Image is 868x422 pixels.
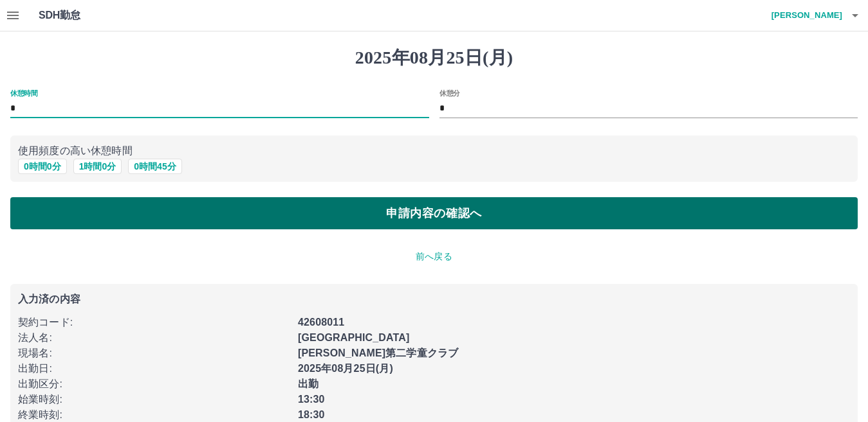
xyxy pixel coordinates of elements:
[298,394,325,405] b: 13:30
[18,294,850,304] p: 入力済の内容
[18,376,290,392] p: 出勤区分 :
[10,88,37,98] label: 休憩時間
[298,347,458,358] b: [PERSON_NAME]第二学童クラブ
[298,317,344,328] b: 42608011
[18,143,850,159] p: 使用頻度の高い休憩時間
[18,159,67,174] button: 0時間0分
[298,409,325,420] b: 18:30
[10,47,858,69] h1: 2025年08月25日(月)
[298,363,393,374] b: 2025年08月25日(月)
[439,88,460,98] label: 休憩分
[18,330,290,346] p: 法人名 :
[18,361,290,376] p: 出勤日 :
[298,332,410,343] b: [GEOGRAPHIC_DATA]
[73,159,122,174] button: 1時間0分
[10,250,858,263] p: 前へ戻る
[128,159,181,174] button: 0時間45分
[298,378,319,389] b: 出勤
[18,315,290,330] p: 契約コード :
[18,346,290,361] p: 現場名 :
[10,197,858,229] button: 申請内容の確認へ
[18,392,290,407] p: 始業時刻 :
